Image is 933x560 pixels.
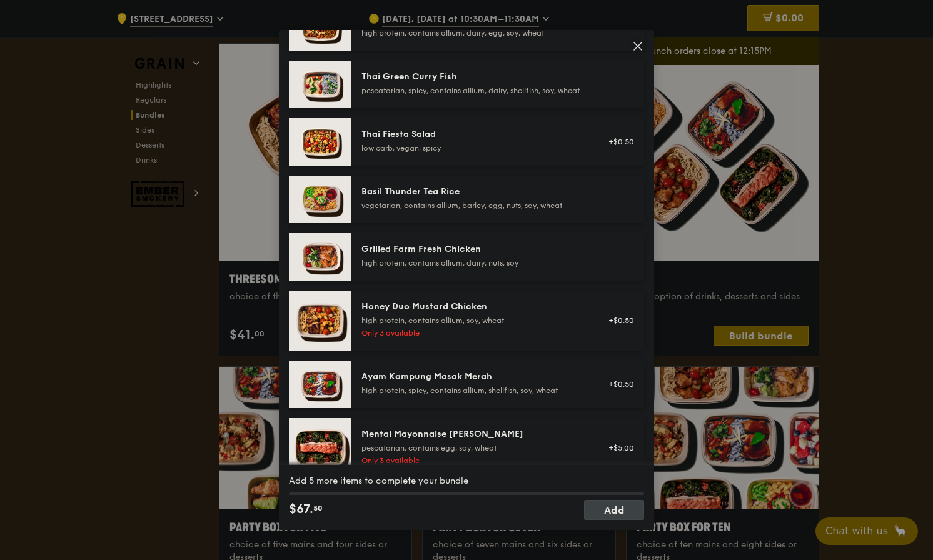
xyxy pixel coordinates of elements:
div: vegetarian, contains allium, barley, egg, nuts, soy, wheat [361,201,586,211]
div: pescatarian, spicy, contains allium, dairy, shellfish, soy, wheat [361,86,586,96]
img: daily_normal_Mentai-Mayonnaise-Aburi-Salmon-HORZ.jpg [289,418,351,478]
div: Thai Fiesta Salad [361,128,586,141]
img: daily_normal_HORZ-Thai-Green-Curry-Fish.jpg [289,61,351,108]
div: Honey Duo Mustard Chicken [361,301,586,313]
div: Add 5 more items to complete your bundle [289,475,644,487]
div: low carb, vegan, spicy [361,143,586,153]
div: Only 3 available [361,456,586,466]
div: high protein, contains allium, dairy, nuts, soy [361,258,586,268]
img: daily_normal_HORZ-Grilled-Farm-Fresh-Chicken.jpg [289,233,351,281]
a: Add [584,500,644,520]
div: Thai Green Curry Fish [361,71,586,83]
img: daily_normal_Ayam_Kampung_Masak_Merah_Horizontal_.jpg [289,361,351,408]
div: Only 3 available [361,328,586,338]
div: Grilled Farm Fresh Chicken [361,243,586,256]
div: Ayam Kampung Masak Merah [361,371,586,383]
div: +$0.50 [601,379,634,389]
div: Basil Thunder Tea Rice [361,186,586,198]
img: daily_normal_Honey_Duo_Mustard_Chicken__Horizontal_.jpg [289,291,351,351]
div: high protein, contains allium, dairy, egg, soy, wheat [361,28,586,38]
img: daily_normal_HORZ-Basil-Thunder-Tea-Rice.jpg [289,176,351,223]
div: +$0.50 [601,137,634,147]
div: pescatarian, contains egg, soy, wheat [361,443,586,453]
div: high protein, contains allium, soy, wheat [361,316,586,326]
div: high protein, spicy, contains allium, shellfish, soy, wheat [361,386,586,396]
div: +$5.00 [601,443,634,453]
div: Mentai Mayonnaise [PERSON_NAME] [361,428,586,441]
div: +$0.50 [601,316,634,326]
span: $67. [289,500,313,519]
span: 50 [313,503,323,513]
img: daily_normal_Thai_Fiesta_Salad__Horizontal_.jpg [289,118,351,166]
